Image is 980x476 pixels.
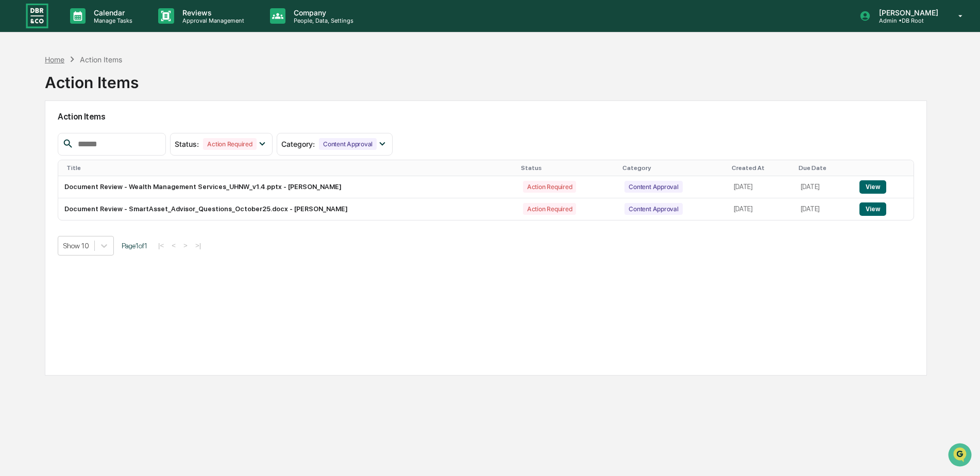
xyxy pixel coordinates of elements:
a: View [859,183,886,191]
div: Due Date [799,164,850,172]
td: Document Review - Wealth Management Services_UHNW_v1.4.pptx - [PERSON_NAME] [58,176,517,198]
span: Attestations [85,130,128,140]
div: Action Items [45,65,139,92]
div: We're available if you need us! [35,89,130,97]
p: Admin • DB Root [871,17,943,24]
button: Start new chat [175,82,188,94]
button: < [168,241,179,250]
p: Manage Tasks [86,17,138,24]
p: How can we help? [10,22,188,38]
h2: Action Items [58,112,914,122]
span: Pylon [103,175,125,182]
div: Action Required [523,181,576,193]
button: View [859,202,886,216]
td: [DATE] [795,198,854,220]
p: Company [285,8,359,17]
button: View [859,180,886,194]
span: Status : [175,140,199,148]
button: |< [155,241,167,250]
iframe: Open customer support [947,442,975,470]
p: [PERSON_NAME] [871,8,943,17]
span: Page 1 of 1 [122,242,147,250]
div: Content Approval [624,181,682,193]
div: Home [45,55,64,64]
div: Action Required [523,203,576,215]
button: > [180,241,191,250]
td: [DATE] [728,176,795,198]
div: Created At [732,164,790,172]
div: Action Items [80,55,122,64]
a: 🗄️Attestations [71,126,132,144]
div: Category [622,164,723,172]
div: Title [66,164,513,172]
div: Status [521,164,615,172]
div: 🖐️ [10,131,19,139]
div: Content Approval [319,138,377,150]
td: [DATE] [795,176,854,198]
span: Data Lookup [21,149,65,160]
button: >| [192,241,204,250]
span: Category : [281,140,315,148]
span: Preclearance [21,130,66,140]
div: Action Required [203,138,256,150]
a: 🔎Data Lookup [6,145,69,164]
a: Powered byPylon [73,174,125,182]
img: logo [25,2,49,29]
td: Document Review - SmartAsset_Advisor_Questions_October25.docx - [PERSON_NAME] [58,198,517,220]
div: 🗄️ [75,131,83,139]
div: Content Approval [624,203,682,215]
td: [DATE] [728,198,795,220]
p: People, Data, Settings [285,17,359,24]
div: 🔎 [10,150,19,159]
div: Start new chat [35,79,169,89]
p: Reviews [174,8,249,17]
p: Approval Management [174,17,249,24]
a: 🖐️Preclearance [6,126,71,144]
p: Calendar [86,8,138,17]
a: View [859,205,886,213]
img: 1746055101610-c473b297-6a78-478c-a979-82029cc54cd1 [10,79,29,97]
